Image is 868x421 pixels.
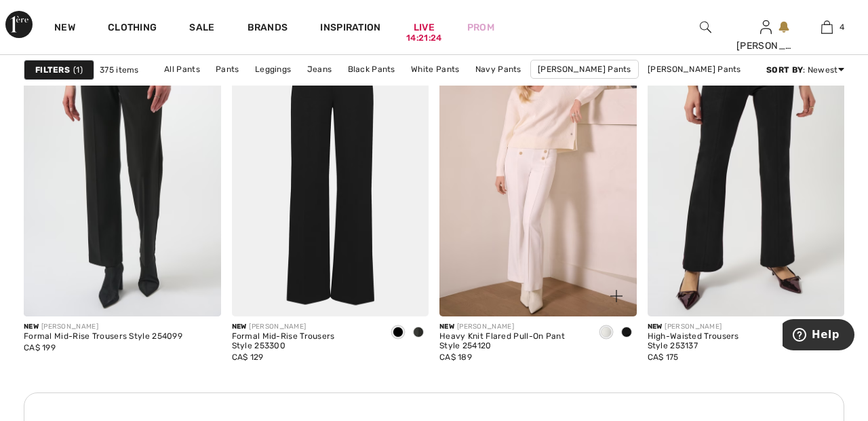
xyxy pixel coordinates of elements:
[300,60,339,78] a: Jeans
[248,22,288,36] a: Brands
[439,332,585,351] div: Heavy Knit Flared Pull-On Pant Style 254120
[736,39,796,53] div: [PERSON_NAME]
[232,323,247,331] span: New
[766,65,803,75] strong: Sort By
[783,319,854,353] iframe: Opens a widget where you can find more information
[840,21,844,33] span: 4
[341,60,402,78] a: Black Pants
[108,22,157,36] a: Clothing
[24,20,221,316] img: Formal Mid-Rise Trousers Style 254099. Black
[610,290,623,302] img: plus_v2.svg
[24,322,182,332] div: [PERSON_NAME]
[54,22,75,36] a: New
[248,60,298,78] a: Leggings
[232,332,378,351] div: Formal Mid-Rise Trousers Style 253300
[232,20,429,316] img: Formal Mid-Rise Trousers Style 253300. Black
[439,323,454,331] span: New
[641,60,748,78] a: [PERSON_NAME] Pants
[24,343,56,352] span: CA$ 199
[616,322,637,344] div: Black
[760,19,772,35] img: My Info
[439,20,637,316] a: Heavy Knit Flared Pull-On Pant Style 254120. Black
[209,60,246,78] a: Pants
[648,323,663,331] span: New
[404,60,466,78] a: White Pants
[648,332,773,351] div: High-Waisted Trousers Style 253137
[467,20,494,35] a: Prom
[596,322,616,344] div: Vanilla 30
[189,22,214,36] a: Sale
[73,64,83,76] span: 1
[700,19,711,35] img: search the website
[766,64,844,76] div: : Newest
[439,352,472,362] span: CA$ 189
[530,60,639,79] a: [PERSON_NAME] Pants
[469,60,528,78] a: Navy Pants
[24,323,39,331] span: New
[648,352,679,362] span: CA$ 175
[5,11,33,38] img: 1ère Avenue
[388,322,408,344] div: Black
[821,19,833,35] img: My Bag
[406,32,441,45] div: 14:21:24
[648,20,845,316] img: High-Waisted Trousers Style 253137. Black
[408,322,429,344] div: Grey melange
[35,64,70,76] strong: Filters
[760,20,772,33] a: Sign In
[320,22,380,36] span: Inspiration
[414,20,435,35] a: Live14:21:24
[100,64,139,76] span: 375 items
[157,60,207,78] a: All Pants
[24,332,182,342] div: Formal Mid-Rise Trousers Style 254099
[797,19,856,35] a: 4
[439,322,585,332] div: [PERSON_NAME]
[232,322,378,332] div: [PERSON_NAME]
[232,352,264,362] span: CA$ 129
[648,322,773,332] div: [PERSON_NAME]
